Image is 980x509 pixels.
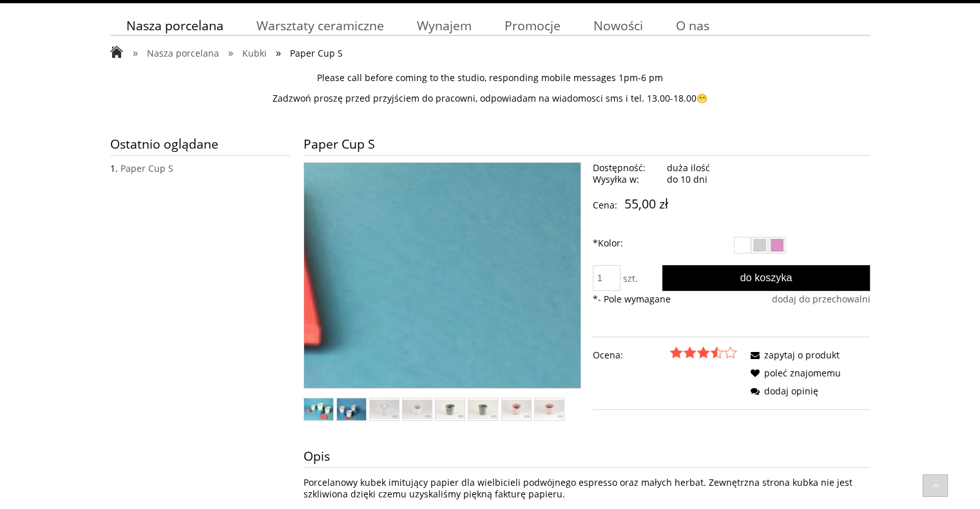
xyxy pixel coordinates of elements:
[593,199,617,211] span: Cena:
[290,47,343,59] span: Paper Cup S
[593,346,623,364] em: Ocena:
[735,237,870,255] div: Kolor:
[403,400,432,419] a: Miniaturka 4 z 8. PCS-b02_web.jpg. Naciśnij Enter lub spację, aby otworzyć wybrane zdjęcie w wido...
[110,13,240,38] a: Nasza porcelana
[370,400,399,419] img: PCS-b06_web.jpg
[303,477,870,500] p: Porcelanowy kubek imitujący papier dla wielbicieli podwójnego espresso oraz małych herbat. Zewnęt...
[228,47,267,59] a: » Kubki
[735,237,750,253] a: Kolor: biały
[133,45,138,60] span: »
[771,293,870,305] span: dodaj do przechowalni
[468,400,497,419] a: Miniaturka 6 z 8. PCS-js04_web.jpg. Naciśnij Enter lub spację, aby otworzyć wybrane zdjęcie w wid...
[746,367,841,379] a: poleć znajomemu
[593,162,662,174] span: Dostępność:
[623,272,638,284] span: szt.
[304,398,333,420] a: Miniaturka 1 z 8. IMG_20210315_213319_1.jpg. Naciśnij Enter lub spację, aby otworzyć wybrane zdję...
[502,400,531,419] a: Miniaturka 7 z 8. PCS-ch02_web.jpg. Naciśnij Enter lub spację, aby otworzyć wybrane zdjęcie w wid...
[659,13,725,38] a: O nas
[303,445,870,467] h3: Opis
[468,400,497,419] img: PCS-js04_web.jpg
[746,349,840,361] a: zapytaj o produkt
[240,13,400,38] a: Warsztaty ceramiczne
[147,47,219,59] span: Nasza porcelana
[126,17,224,34] span: Nasza porcelana
[400,13,488,38] a: Wynajem
[593,265,620,291] input: ilość
[436,400,465,419] img: PCS-js01_web.jpg
[593,17,643,34] span: Nowości
[337,398,366,420] a: Miniaturka 2 z 8. IMG_20210315_213011_2.jpg. Naciśnij Enter lub spację, aby otworzyć wybrane zdję...
[535,400,564,419] a: Miniaturka 8 z 8. PCS-ch03_web.jpg. Naciśnij Enter lub spację, aby otworzyć wybrane zdjęcie w wid...
[133,47,219,59] a: » Nasza porcelana
[242,47,267,59] span: Kubki
[110,133,291,155] span: Ostatnio oglądane
[769,237,785,253] a: Kolor: cherry
[110,93,870,104] p: Zadzwoń proszę przed przyjściem do pracowni, odpowiadam na wiadomosci sms i tel. 13.00-18.00😁
[436,400,465,419] a: Miniaturka 5 z 8. PCS-js01_web.jpg. Naciśnij Enter lub spację, aby otworzyć wybrane zdjęcie w wid...
[577,13,659,38] a: Nowości
[667,173,707,185] span: do 10 dni
[488,13,577,38] a: Promocje
[502,400,531,419] img: PCS-ch02_web.jpg
[228,45,233,60] span: »
[535,400,564,419] img: PCS-ch03_web.jpg
[593,293,671,305] span: - Pole wymagane
[276,45,281,60] span: »
[403,400,432,419] img: PCS-b02_web.jpg
[593,230,623,256] label: Kolor:
[676,17,709,34] span: O nas
[110,72,870,84] p: Please call before coming to the studio, responding mobile messages 1pm-6 pm
[337,398,366,420] img: IMG_20210315_213011_2.jpg
[256,17,384,34] span: Warsztaty ceramiczne
[740,272,793,283] span: Do koszyka
[504,17,561,34] span: Promocje
[752,237,767,253] a: Kolor: jasny szary
[304,398,333,420] img: IMG_20210315_213319_1.jpg
[624,195,668,212] em: 55,00 zł
[370,400,399,419] a: Miniaturka 3 z 8. PCS-b06_web.jpg. Naciśnij Enter lub spację, aby otworzyć wybrane zdjęcie w wido...
[417,17,472,34] span: Wynajem
[771,293,870,305] a: dodaj do przechowalni
[662,265,870,291] button: Do koszyka
[746,385,818,397] a: dodaj opinię
[303,133,870,155] h1: Paper Cup S
[667,162,710,174] span: duża ilość
[120,162,173,174] a: Paper Cup S
[593,174,662,185] span: Wysyłka w:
